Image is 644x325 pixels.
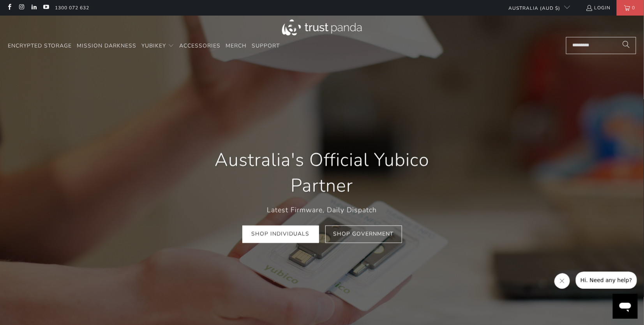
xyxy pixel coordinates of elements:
span: Mission Darkness [77,42,136,49]
input: Search... [566,37,636,54]
img: Trust Panda Australia [282,19,362,35]
a: Login [586,4,611,12]
a: Trust Panda Australia on YouTube [42,5,49,11]
p: Latest Firmware, Daily Dispatch [194,204,451,216]
a: Shop Individuals [242,225,319,243]
a: Merch [226,37,247,55]
button: Search [617,37,636,54]
span: Merch [226,42,247,49]
summary: YubiKey [141,37,174,55]
span: Encrypted Storage [8,42,72,49]
a: Trust Panda Australia on Facebook [6,5,12,11]
a: Shop Government [325,225,402,243]
a: Trust Panda Australia on LinkedIn [30,5,37,11]
span: Support [252,42,280,49]
span: Accessories [179,42,221,49]
iframe: Button to launch messaging window [613,294,638,319]
a: Support [252,37,280,55]
nav: Translation missing: en.navigation.header.main_nav [8,37,280,55]
span: YubiKey [141,42,166,49]
a: 1300 072 632 [55,4,89,12]
a: Mission Darkness [77,37,136,55]
iframe: Close message [554,273,572,291]
a: Trust Panda Australia on Instagram [18,5,25,11]
iframe: Message from company [575,272,638,291]
a: Encrypted Storage [8,37,72,55]
h1: Australia's Official Yubico Partner [194,148,451,199]
a: Accessories [179,37,221,55]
